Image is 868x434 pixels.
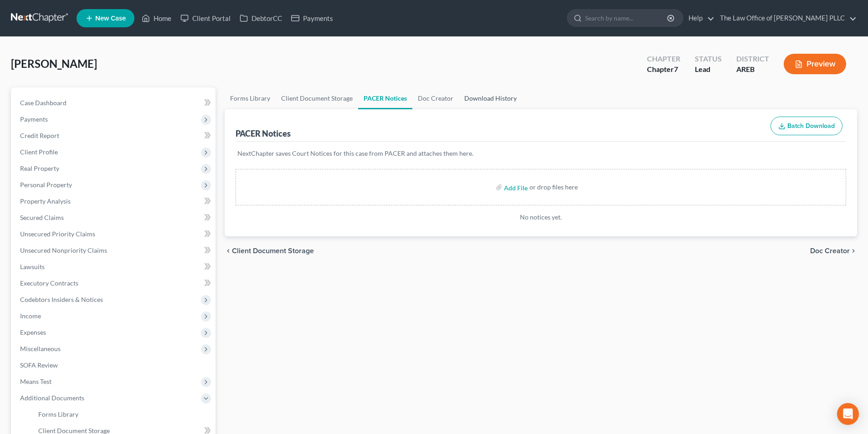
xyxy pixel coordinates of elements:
p: NextChapter saves Court Notices for this case from PACER and attaches them here. [237,149,844,158]
div: Chapter [647,64,680,75]
i: chevron_left [225,247,232,255]
span: Client Document Storage [232,247,314,255]
a: PACER Notices [358,87,412,109]
a: The Law Office of [PERSON_NAME] PLLC [715,10,857,26]
button: Preview [784,54,846,74]
a: Property Analysis [13,193,216,209]
span: Property Analysis [20,197,71,205]
a: Client Document Storage [276,87,358,109]
a: Doc Creator [412,87,459,109]
span: Unsecured Nonpriority Claims [20,246,107,254]
span: SOFA Review [20,361,58,369]
span: Batch Download [787,122,835,130]
span: Additional Documents [20,394,84,402]
span: Income [20,312,41,320]
button: Doc Creator chevron_right [810,247,857,255]
span: Executory Contracts [20,279,78,287]
div: PACER Notices [236,128,291,139]
button: chevron_left Client Document Storage [225,247,314,255]
a: Case Dashboard [13,95,216,111]
span: Means Test [20,378,51,385]
span: Codebtors Insiders & Notices [20,296,103,303]
a: Help [684,10,714,26]
a: Forms Library [225,87,276,109]
p: No notices yet. [236,213,846,222]
a: SOFA Review [13,357,216,373]
a: Forms Library [31,406,216,423]
input: Search by name... [585,10,668,26]
div: Chapter [647,54,680,64]
a: Executory Contracts [13,275,216,291]
div: Open Intercom Messenger [837,403,859,425]
div: Lead [695,64,722,75]
a: Payments [287,10,338,26]
div: AREB [736,64,769,75]
div: District [736,54,769,64]
span: Secured Claims [20,214,64,221]
a: DebtorCC [235,10,287,26]
a: Secured Claims [13,209,216,226]
a: Unsecured Nonpriority Claims [13,242,216,259]
a: Credit Report [13,128,216,144]
span: Expenses [20,328,46,336]
a: Unsecured Priority Claims [13,226,216,242]
i: chevron_right [850,247,857,255]
span: Unsecured Priority Claims [20,230,95,238]
span: [PERSON_NAME] [11,57,97,70]
span: Case Dashboard [20,99,67,107]
span: Real Property [20,164,59,172]
a: Client Portal [176,10,235,26]
span: Lawsuits [20,263,45,271]
span: Client Profile [20,148,58,156]
span: Forms Library [38,410,78,418]
span: Personal Property [20,181,72,189]
button: Batch Download [770,117,842,136]
span: Credit Report [20,132,59,139]
div: Status [695,54,722,64]
span: New Case [95,15,126,22]
span: Miscellaneous [20,345,61,352]
a: Lawsuits [13,259,216,275]
span: Doc Creator [810,247,850,255]
a: Download History [459,87,522,109]
div: or drop files here [529,183,578,192]
a: Home [137,10,176,26]
span: 7 [674,65,678,73]
span: Payments [20,115,48,123]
